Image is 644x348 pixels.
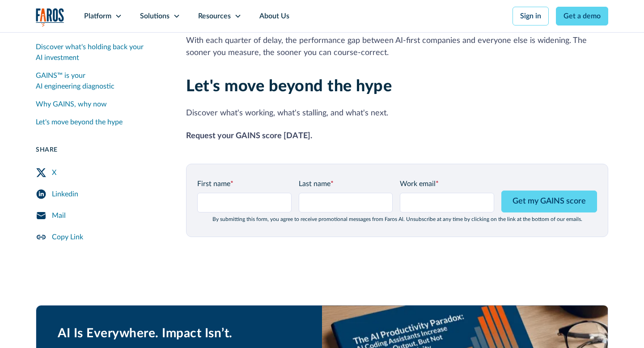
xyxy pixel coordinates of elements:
a: Why GAINS, why now [36,95,165,113]
input: Get my GAINS score [501,191,597,212]
div: Why GAINS, why now [36,99,107,110]
div: Linkedin [52,189,78,199]
a: GAINS™ is your AI engineering diagnostic [36,67,165,95]
a: Copy Link [36,226,165,248]
label: First name [197,178,292,189]
a: Discover what's holding back your AI investment [36,38,165,67]
a: Get a demo [556,7,608,25]
a: home [36,8,64,26]
form: GAINS Page Form - mid [197,178,597,222]
div: Copy Link [52,232,83,242]
h2: AI Is Everywhere. Impact Isn’t. [58,326,301,341]
a: Sign in [513,7,549,25]
a: LinkedIn Share [36,183,165,205]
div: Mail [52,210,66,221]
a: Twitter Share [36,162,165,183]
div: GAINS™ is your AI engineering diagnostic [36,70,165,92]
div: Share [36,145,165,155]
a: Mail Share [36,205,165,226]
p: With each quarter of delay, the performance gap between AI-first companies and everyone else is w... [186,35,608,59]
h2: Let's move beyond the hype [186,77,608,96]
label: Work email [400,178,494,189]
div: Let's move beyond the hype [36,117,123,127]
div: Platform [84,11,111,21]
div: X [52,167,56,178]
strong: Request your GAINS score [DATE]. [186,132,312,140]
p: Discover what's working, what's stalling, and what's next. [186,107,608,119]
div: Discover what's holding back your AI investment [36,42,165,63]
div: Resources [198,11,231,21]
a: Let's move beyond the hype [36,113,165,131]
img: Logo of the analytics and reporting company Faros. [36,8,64,26]
div: Solutions [140,11,169,21]
label: Last name [299,178,393,189]
div: By submitting this form, you agree to receive promotional messages from Faros Al. Unsubscribe at ... [197,216,597,222]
